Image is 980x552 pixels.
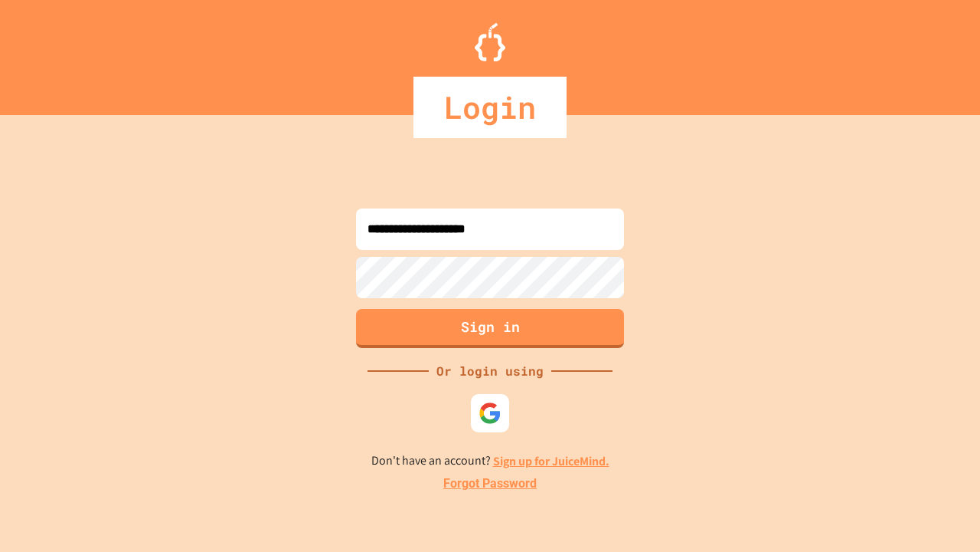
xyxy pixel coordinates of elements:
iframe: chat widget [916,491,965,537]
div: Login [413,77,567,138]
img: Logo.svg [475,23,505,61]
p: Don't have an account? [371,452,609,471]
a: Sign up for JuiceMind. [493,453,609,469]
div: Or login using [429,362,551,380]
a: Forgot Password [443,475,537,493]
iframe: chat widget [853,424,965,489]
img: google-icon.svg [479,402,501,425]
button: Sign in [356,309,624,348]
